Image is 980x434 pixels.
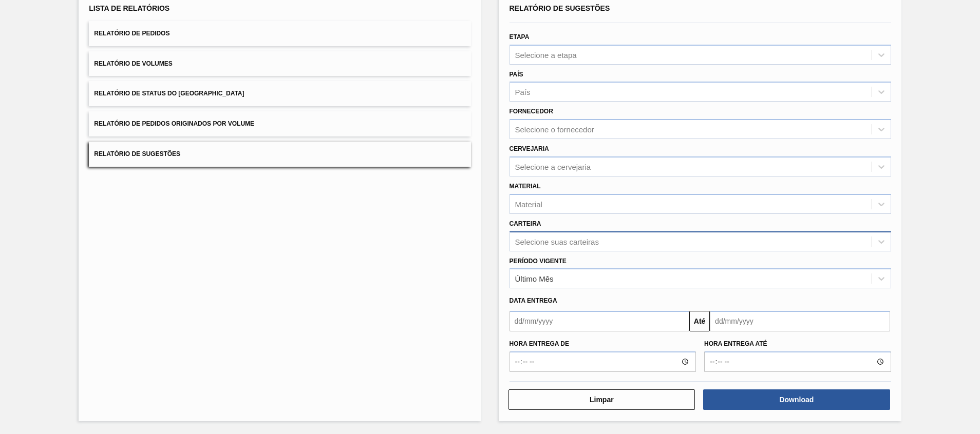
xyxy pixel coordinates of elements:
[89,111,470,136] button: Relatório de Pedidos Originados por Volume
[508,389,695,410] button: Limpar
[510,71,523,78] label: País
[710,311,890,331] input: dd/mm/yyyy
[703,389,890,410] button: Download
[510,337,696,351] label: Hora entrega de
[689,311,710,331] button: Até
[510,220,541,227] label: Carteira
[515,200,542,208] div: Material
[94,120,254,127] span: Relatório de Pedidos Originados por Volume
[89,51,470,76] button: Relatório de Volumes
[89,4,169,12] span: Lista de Relatórios
[89,21,470,46] button: Relatório de Pedidos
[510,297,557,304] span: Data entrega
[94,30,169,37] span: Relatório de Pedidos
[94,90,244,97] span: Relatório de Status do [GEOGRAPHIC_DATA]
[510,311,690,331] input: dd/mm/yyyy
[94,150,180,157] span: Relatório de Sugestões
[510,4,610,12] span: Relatório de Sugestões
[515,237,599,246] div: Selecione suas carteiras
[515,88,531,96] div: País
[510,108,553,115] label: Fornecedor
[510,33,530,41] label: Etapa
[515,50,577,59] div: Selecione a etapa
[510,145,549,152] label: Cervejaria
[94,60,172,67] span: Relatório de Volumes
[89,142,470,167] button: Relatório de Sugestões
[515,162,591,171] div: Selecione a cervejaria
[515,274,554,283] div: Último Mês
[704,337,891,351] label: Hora entrega até
[515,125,594,134] div: Selecione o fornecedor
[89,81,470,106] button: Relatório de Status do [GEOGRAPHIC_DATA]
[510,258,567,265] label: Período Vigente
[510,183,541,190] label: Material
